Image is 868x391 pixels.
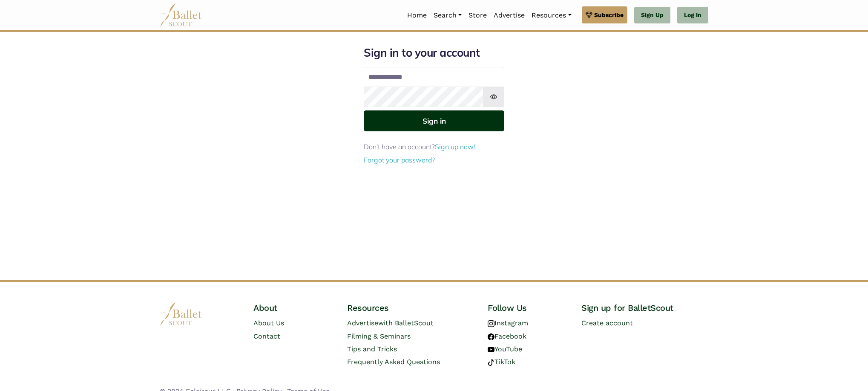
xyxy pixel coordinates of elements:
img: facebook logo [488,333,494,340]
span: Subscribe [594,10,624,20]
img: gem.svg [586,10,592,20]
h4: Resources [347,302,474,313]
a: Forgot your password? [364,156,435,164]
a: Create account [581,319,633,327]
a: Tips and Tricks [347,345,397,353]
p: Don't have an account? [364,142,504,153]
img: tiktok logo [488,359,494,366]
h4: Follow Us [488,302,568,313]
a: Store [465,6,490,24]
a: Facebook [488,332,526,340]
a: Resources [528,6,575,24]
a: Frequently Asked Questions [347,358,440,366]
img: youtube logo [488,346,494,353]
a: Contact [253,332,280,340]
a: YouTube [488,345,522,353]
a: About Us [253,319,284,327]
a: TikTok [488,358,515,366]
a: Subscribe [582,6,627,23]
h4: About [253,302,333,313]
a: Log In [677,7,708,24]
a: Home [404,6,430,24]
img: logo [160,302,202,326]
a: Search [430,6,465,24]
h4: Sign up for BalletScout [581,302,708,313]
a: Advertise [490,6,528,24]
a: Sign Up [634,7,670,24]
img: instagram logo [488,320,494,327]
a: Sign up now! [435,142,475,151]
button: Sign in [364,110,504,131]
a: Instagram [488,319,528,327]
a: Advertisewith BalletScout [347,319,434,327]
a: Filming & Seminars [347,332,411,340]
span: with BalletScout [378,319,434,327]
h1: Sign in to your account [364,46,504,60]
